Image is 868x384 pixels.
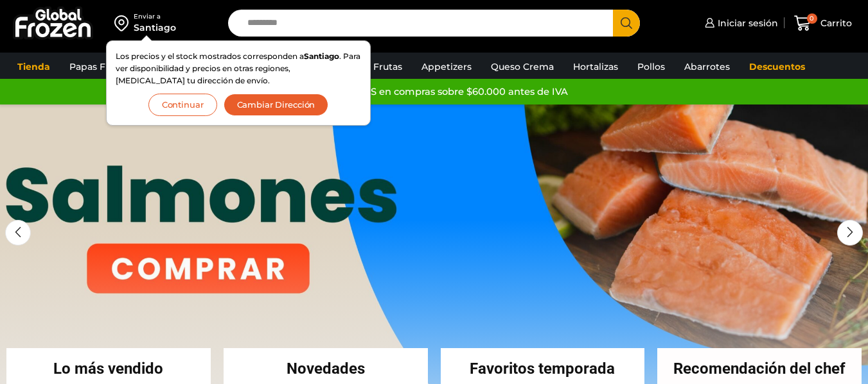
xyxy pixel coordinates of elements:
[134,12,176,21] div: Enviar a
[657,361,862,376] h2: Recomendación del chef
[114,12,134,34] img: address-field-icon.svg
[678,54,736,79] a: Abarrotes
[791,8,855,38] a: 0 Carrito
[148,94,217,116] button: Continuar
[613,10,640,37] button: Search button
[224,361,428,376] h2: Novedades
[63,54,132,79] a: Papas Fritas
[714,17,778,29] span: Iniciar sesión
[11,54,57,79] a: Tienda
[631,54,671,79] a: Pollos
[224,94,329,116] button: Cambiar Dirección
[304,51,339,61] strong: Santiago
[134,21,176,34] div: Santiago
[415,54,478,79] a: Appetizers
[5,220,31,246] div: Previous slide
[807,13,817,24] span: 0
[441,361,645,376] h2: Favoritos temporada
[567,54,624,79] a: Hortalizas
[743,54,811,79] a: Descuentos
[837,220,863,246] div: Next slide
[116,50,361,87] p: Los precios y el stock mostrados corresponden a . Para ver disponibilidad y precios en otras regi...
[484,54,560,79] a: Queso Crema
[6,361,211,376] h2: Lo más vendido
[817,17,852,29] span: Carrito
[702,10,778,36] a: Iniciar sesión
